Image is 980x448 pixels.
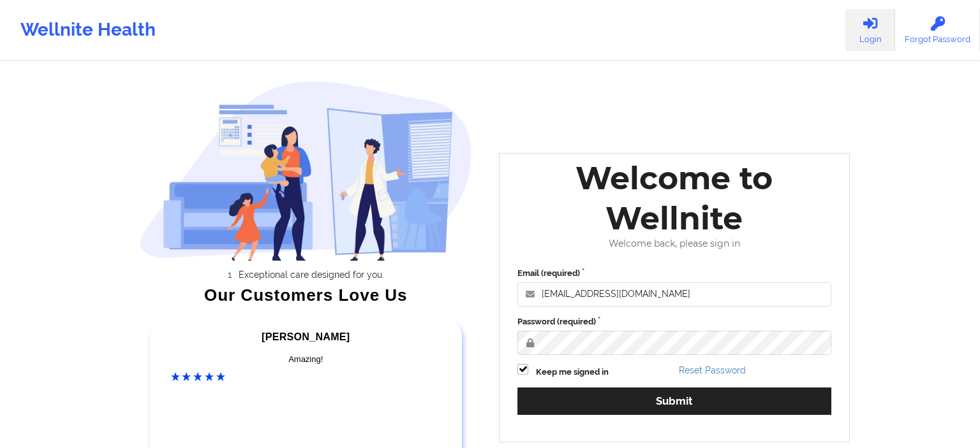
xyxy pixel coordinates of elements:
[140,289,473,301] div: Our Customers Love Us
[509,238,840,249] div: Welcome back, please sign in
[679,365,746,375] a: Reset Password
[140,80,473,261] img: wellnite-auth-hero_200.c722682e.png
[151,270,472,280] li: Exceptional care designed for you.
[517,282,831,307] input: Email address
[262,331,350,342] span: [PERSON_NAME]
[845,9,895,51] a: Login
[895,9,980,51] a: Forgot Password
[517,315,831,328] label: Password (required)
[517,387,831,415] button: Submit
[517,267,831,280] label: Email (required)
[509,158,840,238] div: Welcome to Wellnite
[171,353,442,366] div: Amazing!
[536,366,609,379] label: Keep me signed in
